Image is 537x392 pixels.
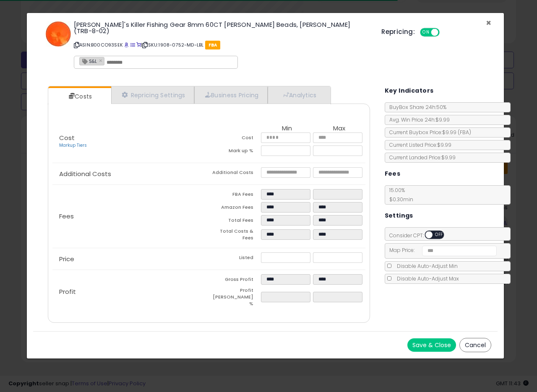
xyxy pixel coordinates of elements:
td: Profit [PERSON_NAME] % [209,287,261,309]
span: OFF [438,29,452,36]
span: Avg. Win Price 24h: $9.99 [385,116,450,123]
td: Total Costs & Fees [209,228,261,244]
p: Profit [52,288,209,295]
th: Max [313,125,365,132]
span: Current Listed Price: $9.99 [385,141,451,148]
span: Current Buybox Price: [385,129,471,136]
span: × [486,17,491,29]
td: Amazon Fees [209,202,261,215]
a: Business Pricing [194,86,268,104]
img: 31th+oQemmL._SL60_.jpg [46,21,71,47]
h5: Fees [385,169,401,179]
button: Save & Close [407,338,456,352]
span: S&L [80,57,97,65]
p: Cost [52,135,209,149]
p: ASIN: B00CO93SEK | SKU: 1908-0752-MD-LBL [74,38,369,52]
td: Additional Costs [209,167,261,180]
a: Costs [48,88,110,105]
td: Cost [209,132,261,145]
a: Your listing only [136,42,141,48]
th: Min [261,125,313,132]
span: Disable Auto-Adjust Min [393,262,458,270]
span: FBA [205,41,221,49]
span: Current Landed Price: $9.99 [385,154,456,161]
span: 15.00 % [385,187,413,203]
a: All offer listings [130,42,135,48]
p: Price [52,256,209,262]
h5: Settings [385,210,413,221]
a: Repricing Settings [111,86,194,104]
td: Total Fees [209,215,261,228]
p: Additional Costs [52,171,209,177]
a: × [99,57,104,64]
p: Fees [52,213,209,220]
td: FBA Fees [209,189,261,202]
span: BuyBox Share 24h: 50% [385,104,446,111]
td: Mark up % [209,145,261,158]
a: Analytics [268,86,330,104]
td: Listed [209,252,261,265]
h5: Repricing: [381,29,415,35]
span: OFF [433,231,446,239]
span: $0.30 min [385,196,413,203]
td: Gross Profit [209,274,261,287]
a: Markup Tiers [59,142,87,148]
span: Map Price: [385,247,497,254]
h3: [PERSON_NAME]'s Killer Fishing Gear 8mm 60CT [PERSON_NAME] Beads, [PERSON_NAME] (TRB-8-02) [74,21,369,34]
span: ( FBA ) [458,129,471,136]
span: Consider CPT: [385,232,455,239]
span: ON [421,29,431,36]
a: BuyBox page [124,42,129,48]
h5: Key Indicators [385,86,434,96]
span: $9.99 [442,129,471,136]
button: Cancel [459,338,491,352]
span: Disable Auto-Adjust Max [393,275,459,282]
